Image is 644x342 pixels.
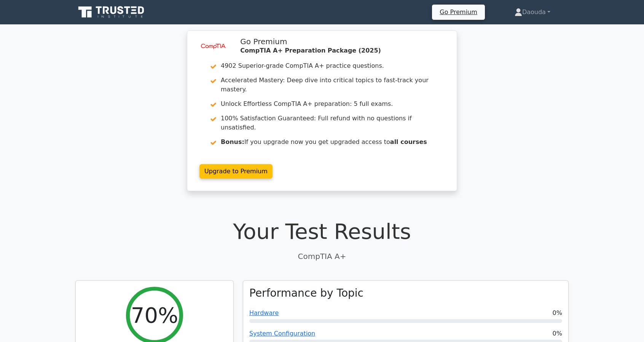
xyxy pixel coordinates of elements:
[249,287,363,300] h3: Performance by Topic
[553,308,562,318] span: 0%
[249,330,315,337] a: System Configuration
[199,164,273,179] a: Upgrade to Premium
[75,251,569,262] p: CompTIA A+
[75,219,569,244] h1: Your Test Results
[131,302,178,328] h2: 70%
[496,5,569,20] a: Daouda
[249,309,279,316] a: Hardware
[553,329,562,338] span: 0%
[435,7,481,17] a: Go Premium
